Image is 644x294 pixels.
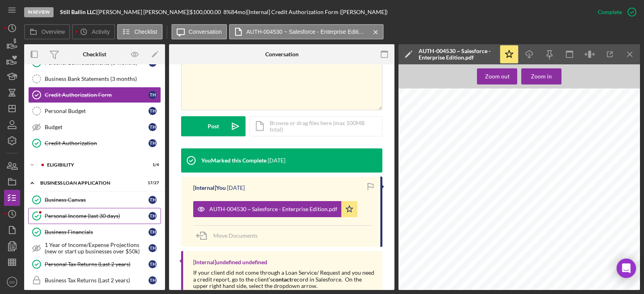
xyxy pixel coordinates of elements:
[45,242,149,255] div: 1 Year of Income/Expense Projections (new or start up businesses over $50k)
[507,95,574,98] span: AUTH-004530 ~ Salesforce - Enterprise Edition
[24,24,70,39] button: Overview
[455,229,514,233] span: [PERSON_NAME], [DATE] 11:39 AM
[193,259,267,265] div: [Internal] undefined undefined
[149,212,157,220] div: T H
[40,181,139,185] div: BUSINESS LOAN APPLICATION
[590,4,640,20] button: Complete
[437,153,449,156] span: Contact
[432,229,449,232] span: Created By
[455,142,479,146] span: AUTH-004530
[28,256,161,272] a: Personal Tax Returns (Last 2 years)TH
[24,7,54,17] div: In Review
[229,24,384,39] button: AUTH-004530 ~ Salesforce - Enterprise Edition.pdf
[28,240,161,256] a: 1 Year of Income/Expense Projections (new or start up businesses over $50k)TH
[432,212,449,215] span: Last Name
[455,212,485,216] span: [PERSON_NAME]
[477,68,517,84] button: Zoom out
[455,160,520,164] span: Eat Local Drink Local Corporation Small
[227,185,245,191] time: 2025-08-11 14:41
[9,280,15,284] text: SO
[60,9,97,15] div: |
[231,9,246,15] div: 84 mo
[193,226,266,246] button: Move Documents
[149,196,157,204] div: T H
[542,172,557,175] span: ESig Auth
[201,157,266,164] div: You Marked this Complete
[45,229,149,235] div: Business Financials
[45,140,149,146] div: Credit Authorization
[541,180,558,183] span: Esig Name
[149,91,157,99] div: T H
[455,172,478,176] span: XXX-XX-3612
[45,108,149,114] div: Personal Budget
[149,244,157,252] div: T H
[83,51,106,58] div: Checklist
[60,8,96,15] b: Still Ballin LLC
[28,224,161,240] a: Business FinancialsTH
[28,119,161,135] a: BudgetTH
[414,126,446,131] span: AUTH-004530
[117,24,163,39] button: Checklist
[193,201,357,217] button: AUTH-004530 ~ Salesforce - Enterprise Edition.pdf
[45,277,149,284] div: Business Tax Returns (Last 2 years)
[92,29,109,35] label: Activity
[521,68,561,84] button: Zoom in
[419,48,495,61] div: AUTH-004530 ~ Salesforce - Enterprise Edition.pdf
[193,269,374,289] div: If your client did not come through a Loan Service/ Request and you need a credit report, go to t...
[485,68,510,84] div: Zoom out
[272,276,291,283] strong: contact
[72,24,115,39] button: Activity
[246,29,367,35] label: AUTH-004530 ~ Salesforce - Enterprise Edition.pdf
[564,142,575,146] span: [DATE]
[455,205,485,208] span: [PERSON_NAME]
[190,9,223,15] div: $100,000.00
[45,197,149,203] div: Business Canvas
[598,4,622,20] div: Complete
[144,162,159,167] div: 1 / 4
[4,274,20,290] button: SO
[47,162,139,167] div: ELIGIBILITY
[208,116,219,136] div: Post
[532,229,558,232] span: Last Modified By
[422,160,449,164] span: Funding Request
[149,107,157,115] div: T H
[149,276,157,284] div: T H
[144,181,159,185] div: 17 / 27
[45,76,161,82] div: Business Bank Statements (3 months)
[209,206,337,212] div: AUTH-004530 ~ Salesforce - Enterprise Edition.pdf
[564,180,594,183] span: [PERSON_NAME]
[455,190,466,194] span: [DATE]
[455,153,485,156] span: [PERSON_NAME]
[28,103,161,119] a: Personal BudgetTH
[432,205,449,208] span: First Name
[440,146,449,149] span: Name
[424,180,449,183] span: Driver's License
[189,29,222,35] label: Conversation
[134,29,157,35] label: Checklist
[246,9,388,15] div: | [Internal] Credit Authorization Form ([PERSON_NAME])
[265,51,299,58] div: Conversation
[527,160,558,164] span: Terms & Conditions
[531,68,552,84] div: Zoom in
[435,190,449,193] span: Birthdate
[45,92,149,98] div: Credit Authorization Form
[28,272,161,288] a: Business Tax Returns (Last 2 years)TH
[181,116,246,136] button: Post
[455,165,497,169] span: Business [DATE] Pending
[149,228,157,236] div: T H
[564,229,623,233] span: [PERSON_NAME], [DATE] 11:39 AM
[28,87,161,103] a: Credit Authorization FormTH
[417,219,449,222] span: Credit Auth Matches
[223,9,231,15] div: 8 %
[28,208,161,224] a: Personal Income (last 30 days)TH
[149,139,157,147] div: T H
[417,142,449,146] span: Credit Authorization
[268,157,285,164] time: 2025-08-11 14:41
[617,259,636,278] div: Open Intercom Messenger
[149,260,157,268] div: T H
[533,153,558,156] span: Credit Pull Auth
[45,213,149,219] div: Personal Income (last 30 days)
[28,192,161,208] a: Business CanvasTH
[442,172,449,175] span: SSN
[41,29,65,35] label: Overview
